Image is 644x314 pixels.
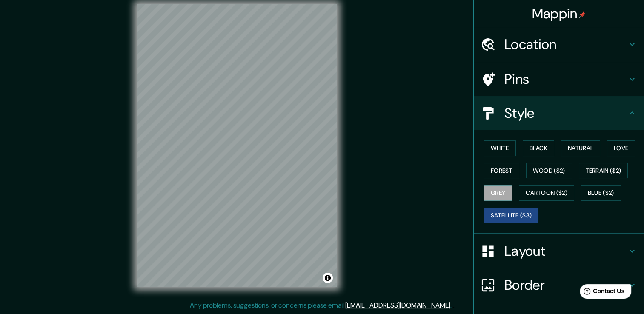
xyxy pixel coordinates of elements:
[323,273,333,283] button: Toggle attribution
[190,300,452,311] p: Any problems, suggestions, or concerns please email .
[579,11,586,18] img: pin-icon.png
[474,27,644,61] div: Location
[504,36,627,53] h4: Location
[484,140,516,156] button: White
[504,277,627,294] h4: Border
[523,140,555,156] button: Black
[453,300,455,311] div: .
[484,185,512,201] button: Grey
[504,105,627,122] h4: Style
[474,96,644,130] div: Style
[579,163,628,179] button: Terrain ($2)
[526,163,572,179] button: Wood ($2)
[607,140,635,156] button: Love
[504,243,627,260] h4: Layout
[568,281,635,305] iframe: Help widget launcher
[504,71,627,88] h4: Pins
[561,140,600,156] button: Natural
[484,163,519,179] button: Forest
[581,185,621,201] button: Blue ($2)
[474,234,644,268] div: Layout
[345,301,450,310] a: [EMAIL_ADDRESS][DOMAIN_NAME]
[452,300,453,311] div: .
[474,62,644,96] div: Pins
[474,268,644,302] div: Border
[137,4,337,287] canvas: Map
[532,5,586,22] h4: Mappin
[519,185,574,201] button: Cartoon ($2)
[484,208,538,223] button: Satellite ($3)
